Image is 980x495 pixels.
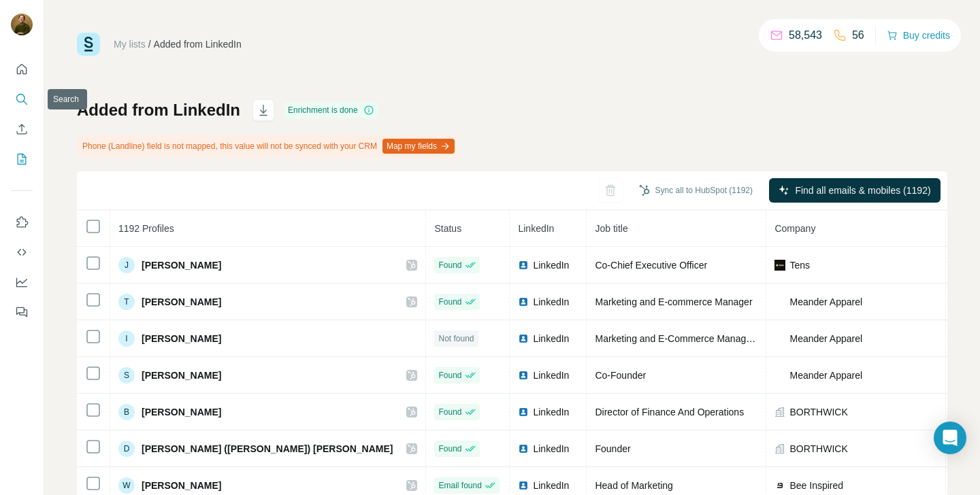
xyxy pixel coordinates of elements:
h1: Added from LinkedIn [77,99,240,121]
div: I [118,330,135,347]
div: W [118,477,135,494]
span: [PERSON_NAME] [142,405,221,419]
span: Found [438,259,461,271]
span: LinkedIn [533,405,569,419]
img: LinkedIn logo [518,407,529,417]
span: Director of Finance And Operations [595,407,744,417]
span: BORTHWICK [789,442,847,456]
img: company-logo [774,480,785,491]
span: Co-Founder [595,370,646,381]
span: [PERSON_NAME] [142,295,221,309]
span: [PERSON_NAME] [142,369,221,382]
img: Avatar [11,14,33,35]
img: LinkedIn logo [518,480,529,491]
span: LinkedIn [533,369,569,382]
span: Find all emails & mobiles (1192) [795,184,930,197]
span: Not found [438,332,474,345]
span: Meander Apparel [789,369,862,382]
p: 58,543 [789,27,822,44]
button: My lists [11,147,33,171]
span: [PERSON_NAME] [142,332,221,345]
span: Found [438,369,461,381]
span: Marketing and E-Commerce Manager & Meander Magazine Editor [595,333,875,344]
p: 56 [852,27,864,44]
span: Found [438,296,461,308]
div: S [118,367,135,383]
button: Use Surfe on LinkedIn [11,210,33,235]
button: Find all emails & mobiles (1192) [769,178,941,203]
span: 1192 Profiles [118,223,174,234]
span: Found [438,406,461,418]
li: / [148,37,151,51]
div: D [118,441,135,457]
div: J [118,257,135,273]
button: Quick start [11,57,33,82]
img: LinkedIn logo [518,370,529,381]
img: company-logo [774,336,785,340]
span: Status [434,223,461,234]
button: Search [11,87,33,112]
button: Enrich CSV [11,117,33,141]
button: Sync all to HubSpot (1192) [630,180,762,201]
img: company-logo [774,299,785,303]
button: Map my fields [382,139,455,154]
span: Marketing and E-commerce Manager [595,296,752,307]
span: LinkedIn [518,223,554,234]
span: Job title [595,223,627,234]
img: LinkedIn logo [518,333,529,344]
div: Open Intercom Messenger [934,422,966,454]
span: LinkedIn [533,442,569,456]
img: LinkedIn logo [518,296,529,307]
button: Dashboard [11,270,33,294]
button: Use Surfe API [11,240,33,264]
span: [PERSON_NAME] [142,479,221,492]
span: Company [774,223,815,234]
span: Meander Apparel [789,332,862,345]
div: T [118,294,135,310]
span: Bee Inspired [789,479,843,492]
span: LinkedIn [533,258,569,272]
button: Buy credits [887,26,950,45]
span: Meander Apparel [789,295,862,309]
div: Enrichment is done [284,102,378,118]
img: company-logo [774,373,785,377]
span: Tens [789,258,810,272]
a: My lists [114,39,146,50]
span: LinkedIn [533,479,569,492]
img: company-logo [774,260,785,271]
span: [PERSON_NAME] [142,258,221,272]
span: Co-Chief Executive Officer [595,260,707,271]
span: LinkedIn [533,332,569,345]
img: LinkedIn logo [518,443,529,454]
span: Head of Marketing [595,480,672,491]
span: LinkedIn [533,295,569,309]
img: LinkedIn logo [518,260,529,271]
span: Email found [438,479,481,492]
span: Founder [595,443,630,454]
button: Feedback [11,300,33,324]
span: BORTHWICK [789,405,847,419]
span: Found [438,443,461,455]
div: B [118,404,135,420]
div: Phone (Landline) field is not mapped, this value will not be synced with your CRM [77,135,457,158]
div: Added from LinkedIn [154,37,242,51]
img: Surfe Logo [77,33,100,56]
span: [PERSON_NAME] ([PERSON_NAME]) [PERSON_NAME] [142,442,393,456]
